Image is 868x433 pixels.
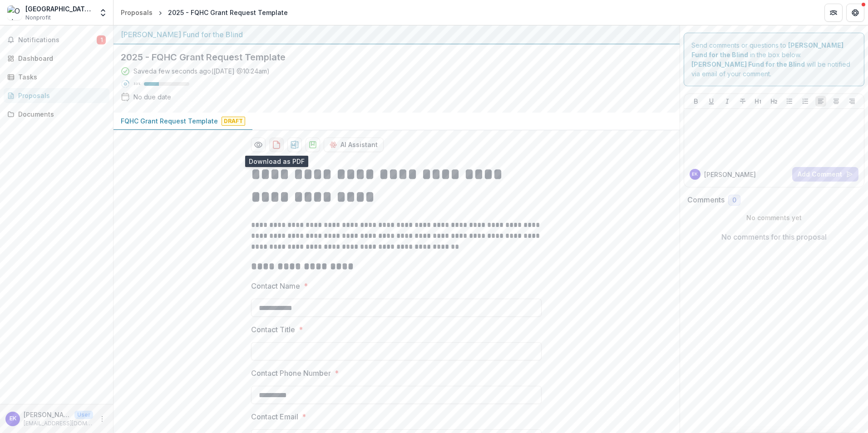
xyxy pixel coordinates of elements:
[251,324,295,335] p: Contact Title
[24,410,71,419] p: [PERSON_NAME]
[18,72,102,82] div: Tasks
[792,167,858,182] button: Add Comment
[74,411,93,419] p: User
[121,116,218,126] p: FQHC Grant Request Template
[324,138,384,152] button: AI Assistant
[251,280,300,291] p: Contact Name
[117,6,156,19] a: Proposals
[133,92,171,102] div: No due date
[222,117,245,126] span: Draft
[687,196,725,204] h2: Comments
[831,96,842,107] button: Align Center
[24,419,93,428] p: [EMAIL_ADDRESS][DOMAIN_NAME]
[732,197,736,204] span: 0
[692,172,698,177] div: Ella Knaak
[251,368,331,379] p: Contact Phone Number
[287,138,302,152] button: download-proposal
[18,54,102,63] div: Dashboard
[7,5,22,20] img: Oak Orchard Community Health Center, Inc.
[846,4,864,22] button: Get Help
[722,96,733,107] button: Italicize
[10,416,16,422] div: Ella Knaak
[687,213,861,222] p: No comments yet
[737,96,748,107] button: Strike
[269,138,284,152] button: download-proposal
[121,29,672,40] div: [PERSON_NAME] Fund for the Blind
[847,96,858,107] button: Align Right
[721,231,827,242] p: No comments for this proposal
[133,66,270,76] div: Saved a few seconds ago ( [DATE] @ 10:24am )
[25,14,51,22] span: Nonprofit
[690,96,701,107] button: Bold
[4,107,109,122] a: Documents
[133,81,140,87] p: 33 %
[4,88,109,103] a: Proposals
[121,8,153,17] div: Proposals
[25,4,93,14] div: [GEOGRAPHIC_DATA], Inc.
[4,69,109,84] a: Tasks
[251,138,266,152] button: Preview ee44c637-a621-4292-8a7d-f9833c210569-0.pdf
[97,413,108,424] button: More
[684,33,865,86] div: Send comments or questions to in the box below. will be notified via email of your comment.
[18,109,102,119] div: Documents
[117,6,291,19] nav: breadcrumb
[753,96,764,107] button: Heading 1
[691,60,805,68] strong: [PERSON_NAME] Fund for the Blind
[4,51,109,66] a: Dashboard
[769,96,779,107] button: Heading 2
[4,33,109,47] button: Notifications1
[97,4,109,22] button: Open entity switcher
[18,36,97,44] span: Notifications
[97,35,106,44] span: 1
[306,138,320,152] button: download-proposal
[815,96,826,107] button: Align Left
[824,4,843,22] button: Partners
[251,411,298,422] p: Contact Email
[706,96,717,107] button: Underline
[800,96,811,107] button: Ordered List
[784,96,795,107] button: Bullet List
[18,91,102,100] div: Proposals
[168,8,288,17] div: 2025 - FQHC Grant Request Template
[704,170,756,179] p: [PERSON_NAME]
[121,52,658,63] h2: 2025 - FQHC Grant Request Template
